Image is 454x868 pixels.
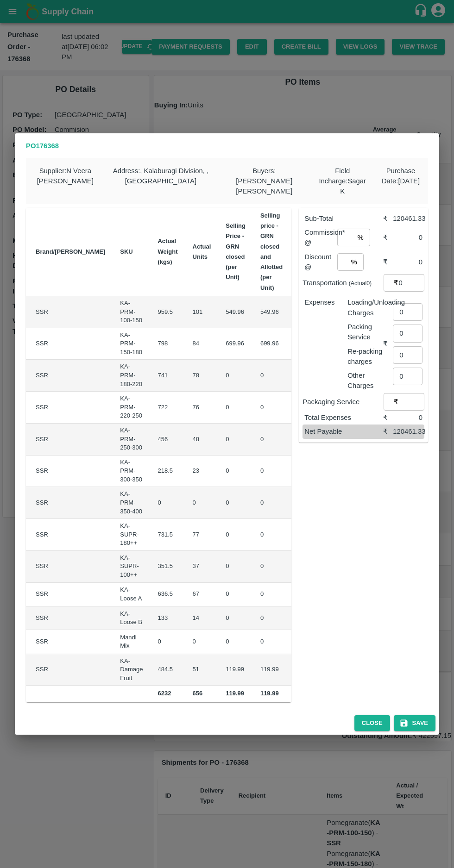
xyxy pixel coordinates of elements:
div: 120461.33 [393,213,422,224]
b: 656 [193,690,203,697]
div: 0 [393,257,422,267]
td: 0 [218,456,253,487]
td: 699.96 [253,328,290,360]
td: 77 [185,519,219,551]
b: Brand/[PERSON_NAME] [36,248,105,255]
td: 798 [150,328,185,360]
p: Expenses [304,297,340,307]
div: ₹ [383,213,393,224]
td: 741 [150,360,185,392]
td: 67 [185,583,219,606]
td: SSR [28,583,113,606]
td: 0 [253,360,290,392]
td: 636.5 [150,583,185,606]
td: 76 [185,392,219,424]
p: Total Expenses [304,412,383,423]
td: 0 [218,392,253,424]
p: Re-packing charges [347,346,383,367]
td: SSR [28,456,113,487]
td: Mandi Mix [113,630,150,654]
td: 351.5 [150,551,185,583]
button: Save [394,715,435,731]
b: Selling price - GRN closed and Allotted (per Unit) [260,212,283,291]
td: 0 [253,606,290,630]
b: 119.99 [226,690,244,697]
p: Transportation [303,278,384,288]
td: 14 [185,606,219,630]
td: 0 [253,392,290,424]
td: 456 [150,424,185,456]
p: % [351,257,357,267]
div: 0 [393,232,422,243]
div: ₹ [383,257,393,267]
td: 731.5 [150,519,185,551]
td: 23 [185,456,219,487]
div: ₹ [383,426,393,437]
b: Selling Price - GRN closed (per Unit) [226,222,246,281]
p: Discount @ [304,252,337,273]
td: SSR [28,424,113,456]
div: Field Incharge : Sagar K [311,158,373,204]
p: Packing Service [347,322,383,343]
td: 0 [150,487,185,519]
td: SSR [28,392,113,424]
td: 0 [218,606,253,630]
td: 0 [218,551,253,583]
td: 0 [218,424,253,456]
td: 699.96 [218,328,253,360]
td: 133 [150,606,185,630]
td: 0 [253,456,290,487]
div: 0 [393,412,422,423]
td: KA-PRM-350-400 [113,487,150,519]
td: KA-PRM-300-350 [113,456,150,487]
div: Address : , Kalaburagi Division, , [GEOGRAPHIC_DATA] [105,158,217,204]
td: 0 [218,487,253,519]
div: Supplier : N Veera [PERSON_NAME] [26,158,105,204]
td: 0 [150,630,185,654]
td: SSR [28,630,113,654]
td: KA-Loose B [113,606,150,630]
p: Packaging Service [303,397,384,407]
b: 6232 [158,690,171,697]
td: 0 [253,519,290,551]
td: KA-PRM-180-220 [113,360,150,392]
b: Actual Weight (kgs) [158,237,177,265]
td: 549.96 [218,296,253,328]
td: 0 [218,630,253,654]
td: 48 [185,424,219,456]
td: SSR [28,551,113,583]
p: Commission* @ [304,227,337,248]
td: KA-PRM-100-150 [113,296,150,328]
td: 0 [253,583,290,606]
td: 0 [218,519,253,551]
td: SSR [28,487,113,519]
div: Purchase Date : [DATE] [373,158,428,204]
td: 959.5 [150,296,185,328]
td: 0 [185,630,219,654]
td: SSR [28,360,113,392]
button: Close [354,715,390,731]
td: KA-Loose A [113,583,150,606]
td: 37 [185,551,219,583]
td: 119.99 [218,654,253,686]
td: SSR [28,296,113,328]
td: 0 [253,630,290,654]
div: ₹ [383,339,393,349]
td: KA-SUPR-180++ [113,519,150,551]
td: 0 [218,583,253,606]
td: SSR [28,654,113,686]
td: 0 [253,424,290,456]
small: (Actual 0 ) [349,280,372,287]
td: KA-PRM-250-300 [113,424,150,456]
p: Loading/Unloading Charges [347,297,383,318]
td: 484.5 [150,654,185,686]
td: 78 [185,360,219,392]
td: KA-Damage Fruit [113,654,150,686]
p: Other Charges [347,370,383,391]
b: 119.99 [260,690,279,697]
div: 120461.33 [393,426,422,437]
b: Actual Units [193,243,211,260]
b: SKU [120,248,132,255]
p: Net Payable [304,426,383,437]
p: ₹ [394,397,398,407]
